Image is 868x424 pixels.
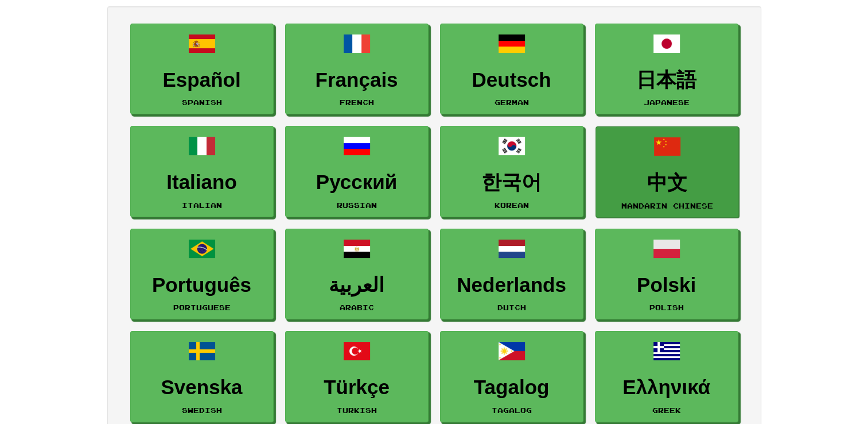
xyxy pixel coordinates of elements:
h3: العربية [291,274,422,296]
h3: Tagalog [446,376,577,399]
h3: Español [137,69,267,91]
h3: Ελληνικά [601,376,732,399]
h3: Italiano [137,171,267,194]
h3: Русский [291,171,422,194]
small: Russian [337,201,377,209]
a: ΕλληνικάGreek [595,331,738,422]
small: Italian [182,201,222,209]
a: PolskiPolish [595,229,738,320]
a: РусскийRussian [285,126,429,217]
small: Greek [652,406,681,414]
h3: Português [137,274,267,296]
a: PortuguêsPortuguese [130,229,274,320]
a: SvenskaSwedish [130,331,274,422]
a: TürkçeTurkish [285,331,429,422]
small: Mandarin Chinese [621,202,713,210]
small: Spanish [182,98,222,106]
small: French [340,98,374,106]
small: Arabic [340,303,374,311]
h3: 日本語 [601,69,732,91]
h3: Français [291,69,422,91]
a: EspañolSpanish [130,24,274,115]
small: Turkish [337,406,377,414]
a: 中文Mandarin Chinese [595,126,739,218]
a: TagalogTagalog [440,331,583,422]
a: NederlandsDutch [440,229,583,320]
small: Portuguese [173,303,231,311]
small: Dutch [497,303,526,311]
small: Korean [495,201,529,209]
small: Japanese [644,98,690,106]
a: 日本語Japanese [595,24,738,115]
a: 한국어Korean [440,126,583,217]
h3: Nederlands [446,274,577,296]
h3: Polski [601,274,732,296]
small: German [495,98,529,106]
a: DeutschGerman [440,24,583,115]
h3: 한국어 [446,171,577,194]
a: العربيةArabic [285,229,429,320]
small: Swedish [182,406,222,414]
small: Polish [649,303,684,311]
a: FrançaisFrench [285,24,429,115]
h3: Deutsch [446,69,577,91]
h3: 中文 [602,172,733,194]
a: ItalianoItalian [130,126,274,217]
h3: Svenska [137,376,267,399]
h3: Türkçe [291,376,422,399]
small: Tagalog [492,406,532,414]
